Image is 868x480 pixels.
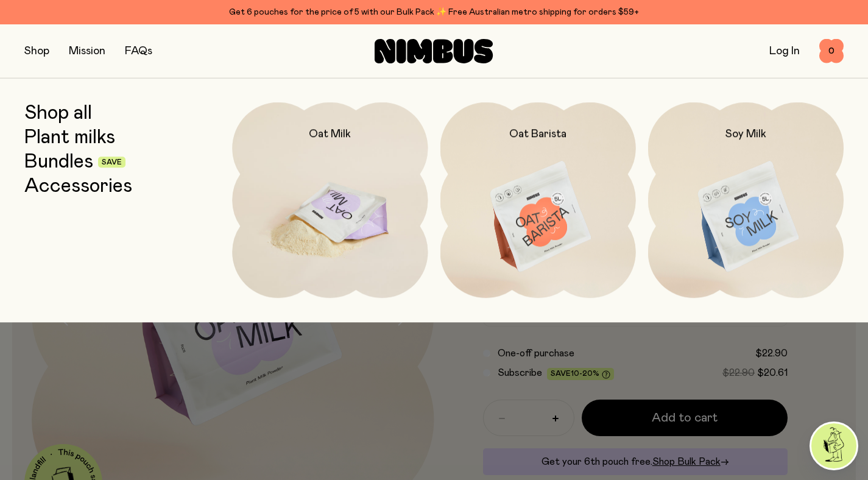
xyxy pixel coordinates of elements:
span: Save [102,159,122,166]
a: Bundles [24,151,93,173]
h2: Soy Milk [725,127,766,141]
a: Soy Milk [648,102,844,298]
h2: Oat Milk [309,127,351,141]
a: Shop all [24,102,92,124]
div: Get 6 pouches for the price of 5 with our Bulk Pack ✨ Free Australian metro shipping for orders $59+ [24,5,844,19]
a: Oat Barista [440,102,636,298]
a: Plant milks [24,127,115,149]
button: 0 [819,39,844,63]
a: Mission [69,46,105,57]
h2: Oat Barista [509,127,566,141]
a: FAQs [125,46,152,57]
a: Log In [769,46,800,57]
a: Oat Milk [232,102,428,298]
img: agent [811,423,856,468]
a: Accessories [24,175,132,197]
